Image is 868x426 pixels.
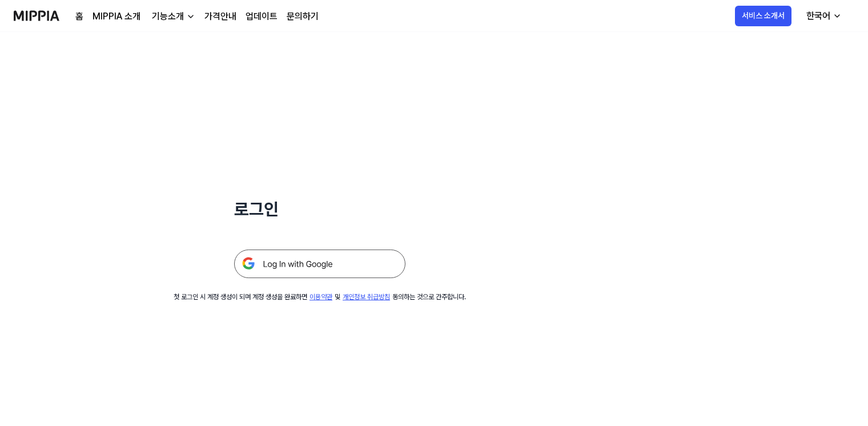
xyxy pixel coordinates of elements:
[343,293,390,301] a: 개인정보 취급방침
[234,196,405,222] h1: 로그인
[246,10,278,23] a: 업데이트
[174,292,466,302] div: 첫 로그인 시 계정 생성이 되며 계정 생성을 완료하면 및 동의하는 것으로 간주합니다.
[186,12,195,21] img: down
[204,10,236,23] a: 가격안내
[287,10,319,23] a: 문의하기
[93,10,140,23] a: MIPPIA 소개
[310,293,332,301] a: 이용약관
[150,10,195,23] button: 기능소개
[150,10,186,23] div: 기능소개
[804,9,833,23] div: 한국어
[797,5,849,27] button: 한국어
[75,10,83,23] a: 홈
[735,6,791,26] button: 서비스 소개서
[234,250,405,278] img: 구글 로그인 버튼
